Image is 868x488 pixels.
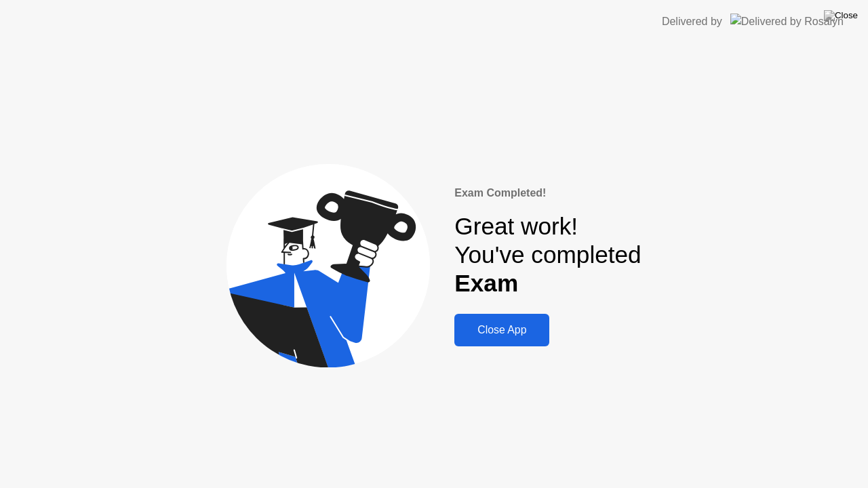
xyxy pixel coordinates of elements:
[458,324,545,336] div: Close App
[454,314,549,346] button: Close App
[454,212,641,298] div: Great work! You've completed
[662,14,722,30] div: Delivered by
[454,270,518,296] b: Exam
[824,10,858,21] img: Close
[454,185,641,201] div: Exam Completed!
[730,14,844,29] img: Delivered by Rosalyn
